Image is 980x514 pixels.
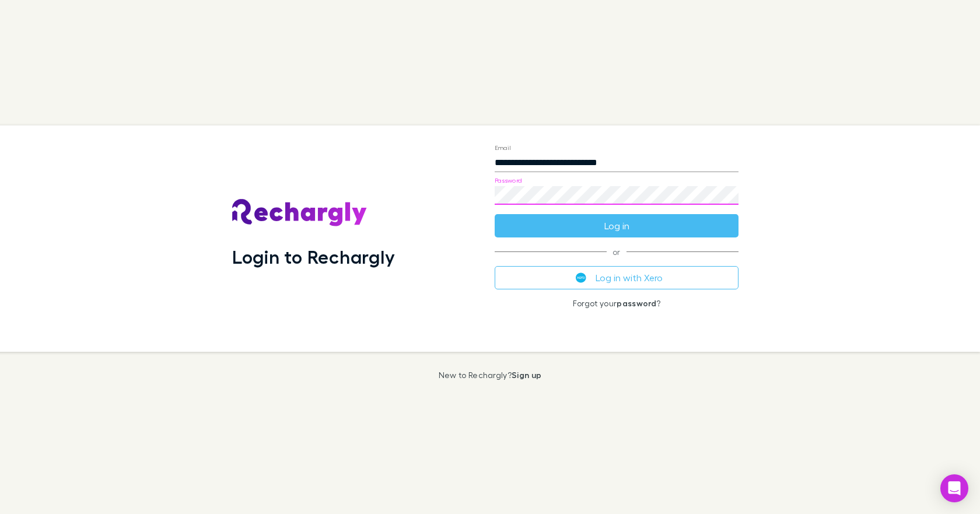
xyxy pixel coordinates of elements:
h1: Login to Rechargly [232,246,395,268]
label: Password [495,176,522,184]
img: Xero's logo [576,272,586,283]
img: Rechargly's Logo [232,199,367,227]
label: Email [495,143,510,152]
p: Forgot your ? [495,299,738,308]
button: Log in with Xero [495,266,738,289]
a: Sign up [512,370,541,380]
div: Open Intercom Messenger [940,474,968,502]
a: password [617,298,656,308]
span: or [495,251,738,252]
button: Log in [495,214,738,237]
p: New to Rechargly? [439,370,542,380]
